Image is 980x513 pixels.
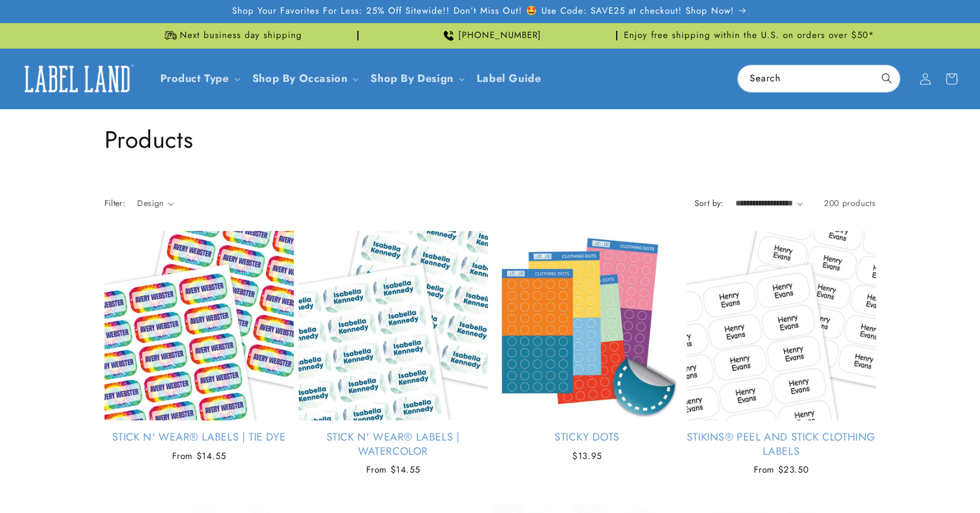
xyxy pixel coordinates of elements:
[477,72,541,85] span: Label Guide
[694,197,724,209] label: Sort by:
[104,23,359,48] div: Announcement
[687,430,876,458] a: Stikins® Peel and Stick Clothing Labels
[252,72,348,85] span: Shop By Occasion
[18,61,137,97] img: Label Land
[622,23,876,48] div: Announcement
[137,197,163,209] span: Design
[624,30,874,42] span: Enjoy free shipping within the U.S. on orders over $50*
[104,124,876,155] h1: Products
[160,71,229,86] a: Product Type
[874,65,900,91] button: Search
[180,30,302,42] span: Next business day shipping
[363,65,469,93] summary: Shop By Design
[232,5,734,17] span: Shop Your Favorites For Less: 25% Off Sitewide!! Don’t Miss Out! 🤩 Use Code: SAVE25 at checkout! ...
[14,56,141,102] a: Label Land
[104,430,294,444] a: Stick N' Wear® Labels | Tie Dye
[824,197,876,209] span: 200 products
[245,65,364,93] summary: Shop By Occasion
[104,197,126,210] h2: Filter:
[458,30,541,42] span: [PHONE_NUMBER]
[493,430,682,444] a: Sticky Dots
[370,71,453,86] a: Shop By Design
[470,65,548,93] a: Label Guide
[299,430,488,458] a: Stick N' Wear® Labels | Watercolor
[153,65,245,93] summary: Product Type
[137,197,174,210] summary: Design (0 selected)
[363,23,617,48] div: Announcement
[731,457,968,501] iframe: Gorgias Floating Chat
